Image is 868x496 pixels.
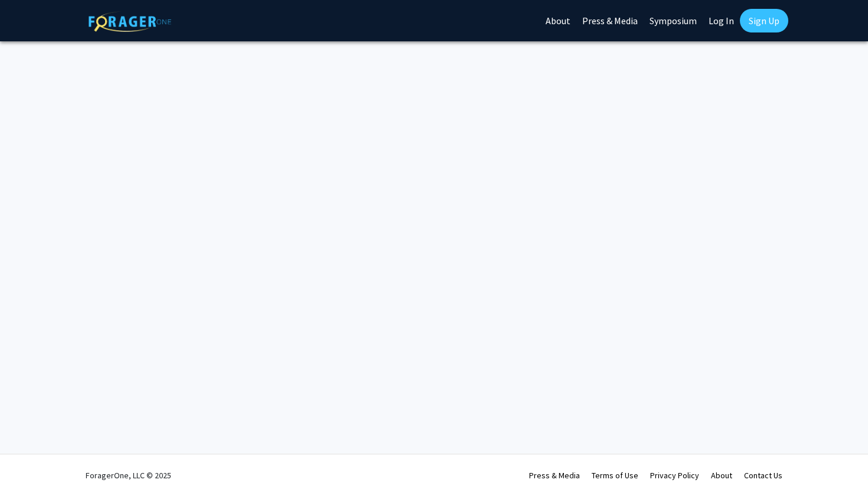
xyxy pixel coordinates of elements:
a: About [711,470,732,481]
div: ForagerOne, LLC © 2025 [86,455,171,496]
a: Terms of Use [592,470,638,481]
a: Sign Up [740,9,788,32]
img: ForagerOne Logo [89,11,171,32]
a: Contact Us [744,470,782,481]
a: Press & Media [529,470,580,481]
a: Privacy Policy [650,470,699,481]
